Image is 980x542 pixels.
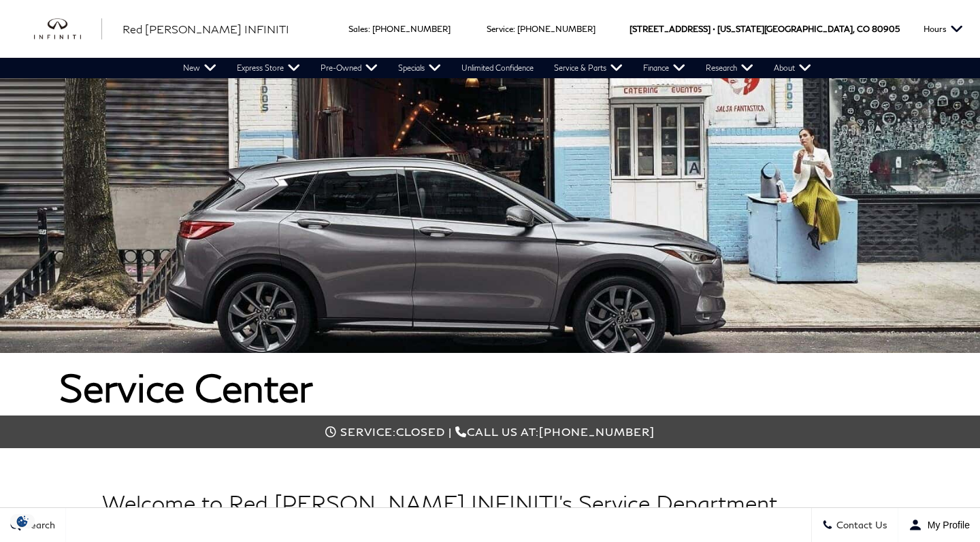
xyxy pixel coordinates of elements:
span: Closed [396,425,445,438]
a: Unlimited Confidence [451,58,544,78]
span: Contact Us [833,520,887,531]
span: Service: [340,425,396,438]
span: Search [21,520,55,531]
img: INFINITI [34,18,102,40]
h1: Service Center [59,367,921,409]
span: My Profile [922,520,970,530]
section: Click to Open Cookie Consent Modal [7,514,38,528]
span: Red [PERSON_NAME] INFINITI [122,22,289,35]
span: : [368,24,370,34]
nav: Main Navigation [173,58,821,78]
a: [STREET_ADDRESS] • [US_STATE][GEOGRAPHIC_DATA], CO 80905 [630,24,900,34]
span: | [448,425,452,438]
a: Express Store [227,58,310,78]
a: [PHONE_NUMBER] [517,24,595,34]
a: Finance [633,58,696,78]
span: Service [487,24,513,34]
a: Red [PERSON_NAME] INFINITI [122,21,289,37]
span: [PHONE_NUMBER] [539,425,655,438]
button: Open user profile menu [898,508,980,542]
span: : [513,24,515,34]
a: Pre-Owned [310,58,388,78]
a: About [764,58,821,78]
a: New [173,58,227,78]
a: Service & Parts [544,58,633,78]
a: [PHONE_NUMBER] [372,24,451,34]
h2: Welcome to Red [PERSON_NAME] INFINITI’s Service Department [102,491,878,515]
a: Specials [388,58,451,78]
div: Call us at: [68,425,912,438]
a: Research [696,58,764,78]
img: Opt-Out Icon [7,514,38,528]
span: Sales [348,24,368,34]
a: infiniti [34,18,102,40]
